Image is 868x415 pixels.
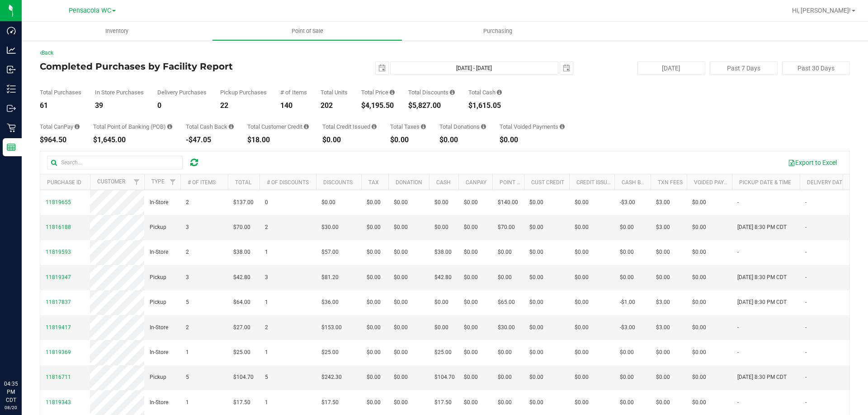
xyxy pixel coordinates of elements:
[500,136,565,144] div: $0.00
[220,89,267,95] div: Pickup Purchases
[792,7,851,14] span: Hi, [PERSON_NAME]!
[575,273,589,282] span: $0.00
[321,223,339,232] span: $30.00
[233,223,250,232] span: $70.00
[390,136,426,144] div: $0.00
[7,123,16,132] inline-svg: Retail
[402,22,593,41] a: Purchasing
[265,248,268,256] span: 1
[434,323,448,332] span: $0.00
[7,65,16,74] inline-svg: Inbound
[498,398,512,407] span: $0.00
[737,398,739,407] span: -
[500,179,564,186] a: Point of Banking (POB)
[321,248,339,256] span: $57.00
[93,27,141,35] span: Inventory
[529,323,543,332] span: $0.00
[434,348,452,357] span: $25.00
[658,179,683,186] a: Txn Fees
[4,380,18,404] p: 04:35 PM CDT
[367,398,381,407] span: $0.00
[471,27,524,35] span: Purchasing
[394,373,408,382] span: $0.00
[7,143,16,152] inline-svg: Reports
[656,198,670,207] span: $3.00
[367,348,381,357] span: $0.00
[233,248,250,256] span: $38.00
[321,273,339,282] span: $81.20
[321,298,339,307] span: $36.00
[367,223,381,232] span: $0.00
[737,273,787,282] span: [DATE] 8:30 PM CDT
[46,349,71,355] span: 11819369
[157,102,207,109] div: 0
[737,298,787,307] span: [DATE] 8:30 PM CDT
[394,298,408,307] span: $0.00
[782,155,843,170] button: Export to Excel
[7,26,16,35] inline-svg: Dashboard
[421,124,426,130] i: Sum of the total taxes for all purchases in the date range.
[390,89,395,95] i: Sum of the total prices of all purchases in the date range.
[233,323,250,332] span: $27.00
[367,198,381,207] span: $0.00
[40,50,53,56] a: Back
[69,7,111,14] span: Pensacola WC
[529,248,543,256] span: $0.00
[233,348,250,357] span: $25.00
[394,198,408,207] span: $0.00
[692,398,706,407] span: $0.00
[186,223,189,232] span: 3
[150,348,168,357] span: In-Store
[150,298,166,307] span: Pickup
[737,198,739,207] span: -
[620,273,634,282] span: $0.00
[265,298,268,307] span: 1
[265,223,268,232] span: 2
[321,373,342,382] span: $242.30
[233,398,250,407] span: $17.50
[265,398,268,407] span: 1
[575,323,589,332] span: $0.00
[186,373,189,382] span: 5
[321,348,339,357] span: $25.00
[692,323,706,332] span: $0.00
[321,323,342,332] span: $153.00
[394,398,408,407] span: $0.00
[620,223,634,232] span: $0.00
[150,323,168,332] span: In-Store
[321,398,339,407] span: $17.50
[22,22,212,41] a: Inventory
[436,179,451,186] a: Cash
[468,102,502,109] div: $1,615.05
[233,298,250,307] span: $64.00
[498,323,515,332] span: $30.00
[95,102,144,109] div: 39
[805,248,807,256] span: -
[805,273,807,282] span: -
[396,179,422,186] a: Donation
[46,299,71,305] span: 11817837
[739,179,791,186] a: Pickup Date & Time
[692,248,706,256] span: $0.00
[710,61,778,75] button: Past 7 Days
[394,323,408,332] span: $0.00
[656,323,670,332] span: $3.00
[531,179,564,186] a: Cust Credit
[575,198,589,207] span: $0.00
[805,398,807,407] span: -
[575,223,589,232] span: $0.00
[7,84,16,93] inline-svg: Inventory
[620,323,635,332] span: -$3.00
[321,198,335,207] span: $0.00
[150,248,168,256] span: In-Store
[150,398,168,407] span: In-Store
[233,273,250,282] span: $42.80
[47,156,183,169] input: Search...
[560,124,565,130] i: Sum of all voided payment transaction amounts, excluding tips and transaction fees, for all purch...
[361,102,395,109] div: $4,195.50
[620,248,634,256] span: $0.00
[75,124,80,130] i: Sum of the successful, non-voided CanPay payment transactions for all purchases in the date range.
[265,348,268,357] span: 1
[529,398,543,407] span: $0.00
[188,179,216,186] a: # of Items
